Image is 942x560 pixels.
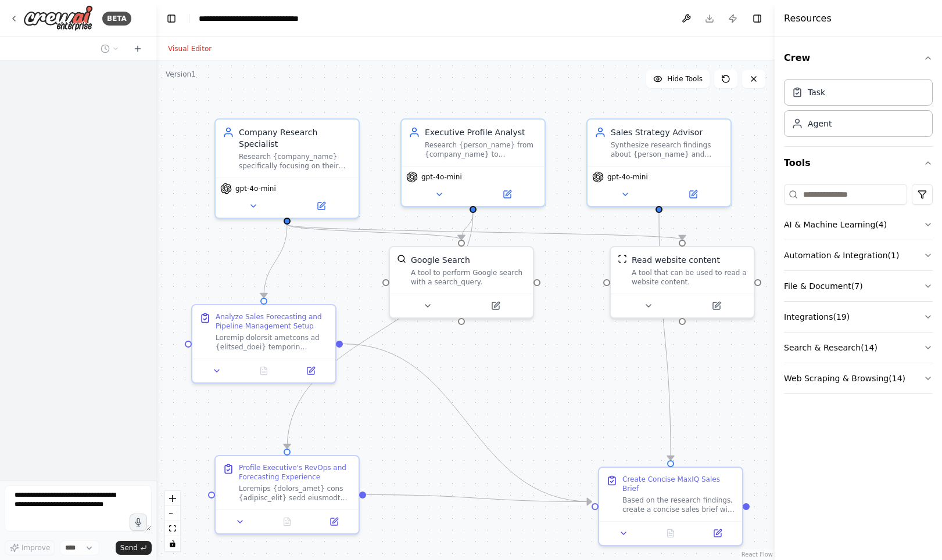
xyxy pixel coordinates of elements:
div: SerplyWebSearchToolGoogle SearchA tool to perform Google search with a search_query. [389,246,534,319]
button: No output available [263,515,312,529]
button: Hide Tools [646,70,710,88]
div: Create Concise MaxIQ Sales BriefBased on the research findings, create a concise sales brief with... [598,467,743,546]
div: Create Concise MaxIQ Sales Brief [622,475,735,493]
h4: Resources [784,12,832,26]
img: ScrapeWebsiteTool [618,254,627,263]
div: Profile Executive's RevOps and Forecasting ExperienceLoremips {dolors_amet} cons {adipisc_elit} s... [214,455,360,534]
div: Read website content [632,254,720,266]
div: Synthesize research findings about {person_name} and {company_name} to create actionable sales in... [611,140,723,159]
button: Search & Research(14) [784,333,933,363]
button: Switch to previous chat [96,42,124,56]
button: Open in side panel [291,364,331,378]
div: Analyze Sales Forecasting and Pipeline Management Setup [216,312,328,331]
div: Executive Profile Analyst [425,127,538,138]
span: Send [120,543,138,552]
div: Profile Executive's RevOps and Forecasting Experience [239,463,352,482]
div: Task [808,86,825,98]
span: gpt-4o-mini [607,172,648,182]
nav: breadcrumb [199,13,299,24]
button: Open in side panel [314,515,354,529]
div: Company Research Specialist [239,127,352,150]
div: Research {company_name} specifically focusing on their sales forecasting accuracy, pipeline manag... [239,152,352,171]
div: A tool that can be used to read a website content. [632,268,747,287]
g: Edge from dbdfde41-453f-4763-91ed-777573c633b9 to e549fb2b-d8ca-40f4-a8a5-865b3fe419a1 [456,213,479,240]
button: Hide right sidebar [749,10,765,27]
span: gpt-4o-mini [235,184,276,193]
button: No output available [239,364,289,378]
g: Edge from f61fbe14-8381-4b80-bfc7-1e15297cf6f8 to 5154bcc2-d441-4ae8-a7f0-26c7e777cac4 [258,225,293,298]
div: Executive Profile AnalystResearch {person_name} from {company_name} to understand their experienc... [400,118,546,207]
div: Loremip dolorsit ametcons ad {elitsed_doei} temporin utlaboreetdo ma: **Aliqu Enimadminim Veniamq... [216,333,328,352]
button: zoom out [165,506,180,521]
button: Web Scraping & Browsing(14) [784,363,933,393]
g: Edge from dbdfde41-453f-4763-91ed-777573c633b9 to 8f0ac142-8e51-49bb-b542-a831235a2d80 [281,213,479,449]
button: No output available [646,526,696,540]
a: React Flow attribution [742,551,773,558]
g: Edge from 5154bcc2-d441-4ae8-a7f0-26c7e777cac4 to c48a359c-0f27-4a74-a190-c6ab816fd24f [343,338,592,508]
img: SerplyWebSearchTool [397,254,406,263]
button: Automation & Integration(1) [784,240,933,270]
button: toggle interactivity [165,536,180,551]
g: Edge from 8f0ac142-8e51-49bb-b542-a831235a2d80 to c48a359c-0f27-4a74-a190-c6ab816fd24f [366,489,592,508]
g: Edge from 507f191e-29b9-44ee-9214-9cf6319913ef to c48a359c-0f27-4a74-a190-c6ab816fd24f [653,213,676,460]
div: Company Research SpecialistResearch {company_name} specifically focusing on their sales forecasti... [214,118,360,219]
button: Open in side panel [474,187,540,201]
div: Version 1 [166,70,196,79]
div: Agent [808,118,832,129]
div: Crew [784,74,933,146]
button: Start a new chat [128,42,147,56]
div: BETA [102,12,131,26]
span: gpt-4o-mini [421,172,462,182]
button: Open in side panel [463,299,528,313]
div: Research {person_name} from {company_name} to understand their experience with sales forecasting ... [425,140,538,159]
button: Open in side panel [660,187,726,201]
button: Crew [784,42,933,74]
g: Edge from f61fbe14-8381-4b80-bfc7-1e15297cf6f8 to 5fd2512f-18b0-416f-8d6f-2b39e0f69d38 [281,225,688,240]
button: Integrations(19) [784,302,933,332]
div: Sales Strategy AdvisorSynthesize research findings about {person_name} and {company_name} to crea... [586,118,732,207]
button: Tools [784,147,933,179]
div: React Flow controls [165,491,180,551]
button: Hide left sidebar [163,10,180,27]
div: ScrapeWebsiteToolRead website contentA tool that can be used to read a website content. [610,246,755,319]
img: Logo [23,5,93,31]
button: Open in side panel [683,299,749,313]
div: Sales Strategy Advisor [611,127,723,138]
button: Click to speak your automation idea [130,514,147,531]
div: A tool to perform Google search with a search_query. [411,268,526,287]
button: fit view [165,521,180,536]
span: Hide Tools [667,74,703,84]
button: Open in side panel [288,199,354,213]
button: Improve [5,540,55,555]
div: Google Search [411,254,470,266]
button: Visual Editor [161,42,219,56]
button: zoom in [165,491,180,506]
div: Based on the research findings, create a concise sales brief with exactly 3 sections focusing on ... [622,496,735,514]
span: Improve [22,543,50,552]
div: Analyze Sales Forecasting and Pipeline Management SetupLoremip dolorsit ametcons ad {elitsed_doei... [191,304,336,384]
button: Open in side panel [697,526,737,540]
div: Tools [784,179,933,403]
button: AI & Machine Learning(4) [784,209,933,240]
div: Loremips {dolors_amet} cons {adipisc_elit} sedd eiusmodt incid ut labor etdoloremagn al enimadm v... [239,484,352,503]
button: File & Document(7) [784,271,933,301]
button: Send [116,541,152,555]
